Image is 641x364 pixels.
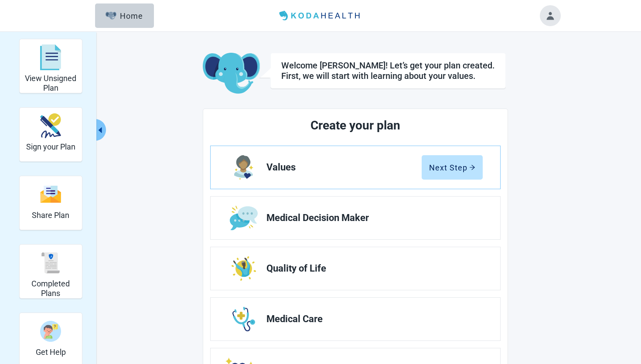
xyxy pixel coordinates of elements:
a: Edit Medical Decision Maker section [211,197,500,239]
span: Values [266,162,422,173]
img: make_plan_official-CpYJDfBD.svg [40,113,61,138]
img: svg%3e [40,185,61,204]
img: svg%3e [40,44,61,71]
button: Next Steparrow-right [422,155,483,180]
h2: Create your plan [243,116,468,135]
img: svg%3e [40,252,61,273]
h2: Sign your Plan [26,142,75,152]
div: Next Step [429,163,475,172]
span: Medical Decision Maker [266,213,476,223]
span: Medical Care [266,314,476,324]
span: caret-left [96,126,104,134]
button: ElephantHome [95,3,154,28]
span: arrow-right [469,164,475,170]
h2: Get Help [36,347,66,357]
div: Completed Plans [19,244,82,299]
img: Koda Health [276,9,365,23]
button: Toggle account menu [540,5,561,26]
div: Home [106,11,143,20]
img: person-question-x68TBcxA.svg [40,321,61,342]
img: Koda Elephant [203,53,260,95]
h2: Share Plan [32,211,69,220]
div: Sign your Plan [19,107,82,162]
a: Edit Medical Care section [211,298,500,340]
span: Quality of Life [266,263,476,274]
div: View Unsigned Plan [19,39,82,93]
div: Welcome [PERSON_NAME]! Let’s get your plan created. First, we will start with learning about your... [281,60,495,81]
h2: View Unsigned Plan [23,74,78,92]
a: Edit Values section [211,146,500,189]
button: Collapse menu [95,119,106,141]
a: Edit Quality of Life section [211,247,500,290]
h2: Completed Plans [23,279,78,298]
div: Share Plan [19,176,82,230]
img: Elephant [106,12,116,20]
